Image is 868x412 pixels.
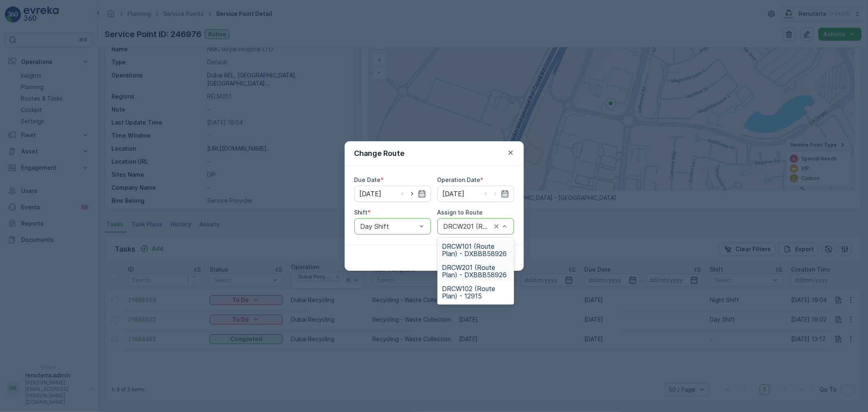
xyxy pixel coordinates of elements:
[437,176,481,183] label: Operation Date
[442,264,509,278] span: DRCW201 (Route Plan) - DXBBB58926
[442,285,509,300] span: DRCW102 (Route Plan) - 12915
[354,176,381,183] label: Due Date
[354,209,368,216] label: Shift
[442,243,509,257] span: DRCW101 (Route Plan) - DXBBB58926
[354,186,431,202] input: dd/mm/yyyy
[437,209,483,216] label: Assign to Route
[437,186,514,202] input: dd/mm/yyyy
[354,148,405,159] p: Change Route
